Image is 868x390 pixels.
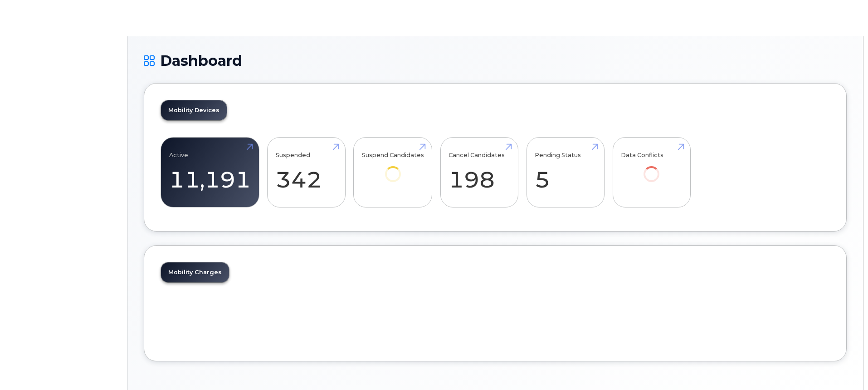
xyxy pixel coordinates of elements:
a: Suspended 342 [276,143,337,202]
a: Suspend Candidates [362,143,424,195]
a: Mobility Devices [161,100,227,120]
a: Data Conflicts [621,143,682,195]
h1: Dashboard [144,53,847,69]
a: Mobility Charges [161,262,229,282]
a: Active 11,191 [169,143,251,202]
a: Cancel Candidates 198 [449,143,510,202]
a: Pending Status 5 [535,143,596,202]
